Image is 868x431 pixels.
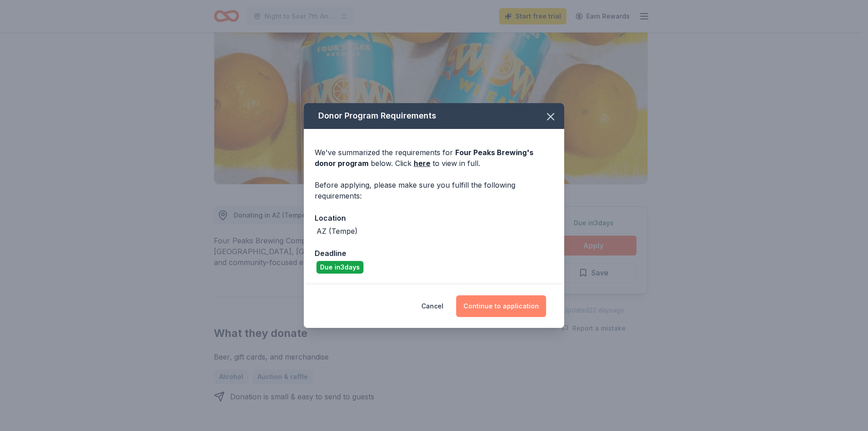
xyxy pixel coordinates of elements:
[414,158,430,169] a: here
[316,226,358,237] div: AZ (Tempe)
[456,295,546,317] button: Continue to application
[304,103,564,129] div: Donor Program Requirements
[315,180,553,201] div: Before applying, please make sure you fulfill the following requirements:
[315,247,553,259] div: Deadline
[316,261,363,274] div: Due in 3 days
[315,147,553,169] div: We've summarized the requirements for below. Click to view in full.
[421,295,443,317] button: Cancel
[315,212,553,224] div: Location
